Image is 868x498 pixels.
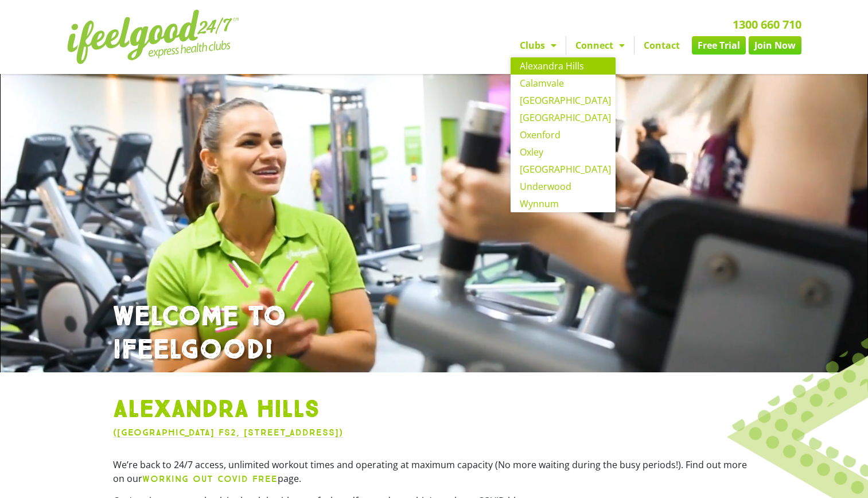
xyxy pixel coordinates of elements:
[113,458,756,486] p: We’re back to 24/7 access, unlimited workout times and operating at maximum capacity (No more wai...
[113,427,343,438] a: ([GEOGRAPHIC_DATA] FS2, [STREET_ADDRESS])
[511,36,566,55] a: Clubs
[113,395,756,425] h1: Alexandra Hills
[113,301,756,367] h1: WELCOME TO IFEELGOOD!
[566,36,634,55] a: Connect
[142,473,278,484] b: WORKING OUT COVID FREE
[511,75,616,92] a: Calamvale
[511,92,616,109] a: [GEOGRAPHIC_DATA]
[635,36,689,55] a: Contact
[328,36,801,55] nav: Menu
[511,195,616,212] a: Wynnum
[511,178,616,195] a: Underwood
[511,109,616,126] a: [GEOGRAPHIC_DATA]
[511,161,616,178] a: [GEOGRAPHIC_DATA]
[511,126,616,143] a: Oxenford
[692,36,746,55] a: Free Trial
[749,36,801,55] a: Join Now
[511,57,616,212] ul: Clubs
[733,17,801,32] a: 1300 660 710
[511,57,616,75] a: Alexandra Hills
[511,143,616,161] a: Oxley
[142,472,278,485] a: WORKING OUT COVID FREE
